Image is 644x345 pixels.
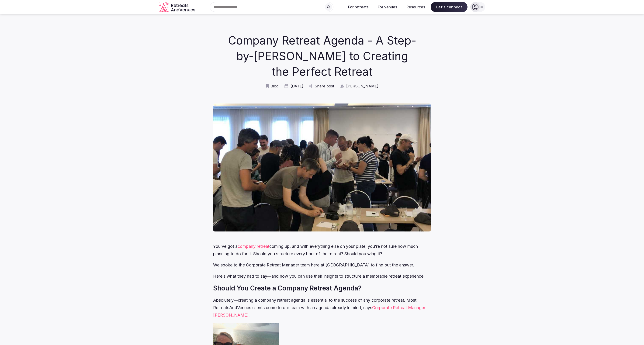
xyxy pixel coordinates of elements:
a: Blog [266,83,278,89]
span: Let's connect [431,2,467,12]
a: Corporate Retreat Manager [PERSON_NAME] [213,305,425,317]
p: Absolutely—creating a company retreat agenda is essential to the success of any corporate retreat... [213,297,431,319]
p: We spoke to the Corporate Retreat Manager team here at [GEOGRAPHIC_DATA] to find out the answer. [213,261,431,269]
a: Visit the homepage [159,2,196,12]
a: [PERSON_NAME] [340,83,378,89]
p: You’ve got a coming up, and with everything else on your plate, you’re not sure how much planning... [213,243,431,258]
p: Here’s what they had to say—and how you can use their insights to structure a memorable retreat e... [213,273,431,280]
button: Resources [403,2,429,12]
span: [PERSON_NAME] [346,83,378,89]
a: company retreat [238,244,269,249]
button: For venues [374,2,401,12]
button: For retreats [344,2,372,12]
h2: Should You Create a Company Retreat Agenda? [213,284,431,293]
span: Blog [270,83,278,89]
h1: Company Retreat Agenda - A Step-by-[PERSON_NAME] to Creating the Perfect Retreat [227,33,417,80]
svg: Retreats and Venues company logo [159,2,196,12]
img: Company Retreat Agenda - A Step-by-Step Guide to Creating the Perfect Retreat [213,103,431,231]
span: Share post [315,83,334,89]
